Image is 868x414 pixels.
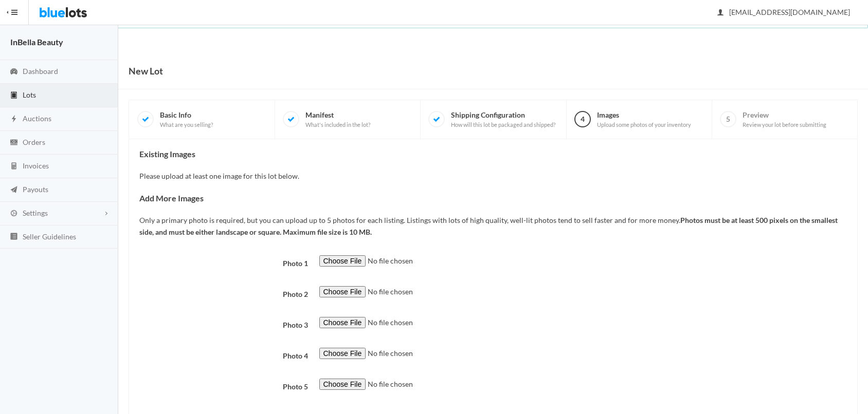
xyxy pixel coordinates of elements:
[23,67,58,76] span: Dashboard
[743,110,826,128] span: Preview
[9,91,19,101] ion-icon: clipboard
[139,194,847,203] h4: Add More Images
[134,317,314,331] label: Photo 3
[743,121,826,128] span: Review your lot before submitting
[9,115,19,124] ion-icon: flash
[720,111,736,127] span: 5
[23,90,36,99] span: Lots
[129,63,163,79] h1: New Lot
[139,216,838,236] b: Photos must be at least 500 pixels on the smallest side, and must be either landscape or square. ...
[9,67,19,77] ion-icon: speedometer
[23,209,48,217] span: Settings
[139,215,847,238] p: Only a primary photo is required, but you can upload up to 5 photos for each listing. Listings wi...
[23,185,48,194] span: Payouts
[718,8,850,16] span: [EMAIL_ADDRESS][DOMAIN_NAME]
[10,37,63,47] strong: InBella Beauty
[134,255,314,270] label: Photo 1
[9,138,19,148] ion-icon: cash
[23,232,76,241] span: Seller Guidelines
[139,149,847,159] h4: Existing Images
[23,114,51,123] span: Auctions
[134,348,314,362] label: Photo 4
[23,138,45,146] span: Orders
[9,185,19,195] ion-icon: paper plane
[451,121,555,128] span: How will this lot be packaged and shipped?
[160,121,213,128] span: What are you selling?
[160,110,213,128] span: Basic Info
[9,209,19,219] ion-icon: cog
[134,286,314,300] label: Photo 2
[597,121,691,128] span: Upload some photos of your inventory
[134,379,314,393] label: Photo 5
[305,110,370,128] span: Manifest
[597,110,691,128] span: Images
[574,111,591,127] span: 4
[9,232,19,242] ion-icon: list box
[715,8,726,18] ion-icon: person
[23,161,49,170] span: Invoices
[9,162,19,172] ion-icon: calculator
[305,121,370,128] span: What's included in the lot?
[451,110,555,128] span: Shipping Configuration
